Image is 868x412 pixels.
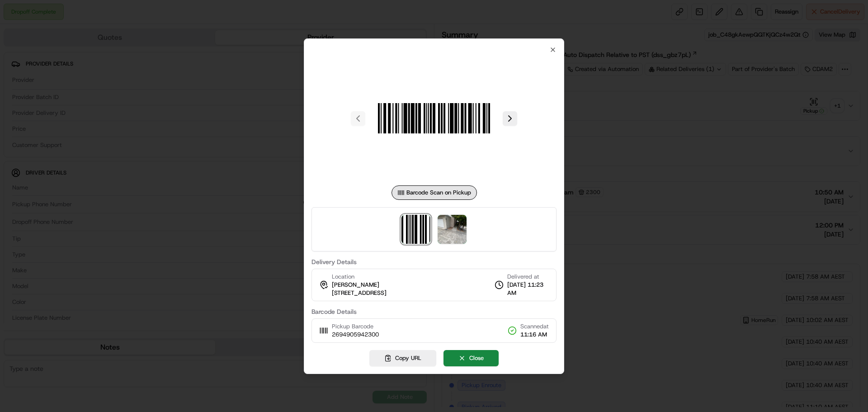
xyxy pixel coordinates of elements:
span: Pickup Barcode [332,322,379,331]
span: [PERSON_NAME] [332,281,379,289]
span: Location [332,273,354,281]
img: Nash [9,9,27,27]
button: Copy URL [369,350,436,366]
a: Powered byPylon [64,153,109,160]
span: 2694905942300 [332,331,379,339]
div: We're available if you need us! [31,95,114,103]
input: Got a question? Start typing here... [24,58,163,68]
img: photo_proof_of_delivery image [438,215,467,244]
span: Knowledge Base [18,131,69,140]
div: 💻 [76,132,84,139]
img: barcode_scan_on_pickup image [401,215,430,244]
div: Start new chat [31,86,148,95]
div: Barcode Scan on Pickup [392,185,477,200]
span: [DATE] 11:23 AM [507,281,549,297]
button: Close [443,350,499,366]
span: API Documentation [85,131,145,140]
span: Scanned at [520,322,549,331]
img: barcode_scan_on_pickup image [369,53,499,184]
a: 💻API Documentation [73,128,149,144]
label: Barcode Details [311,308,557,315]
span: Pylon [90,153,109,160]
button: Start new chat [154,89,165,100]
span: [STREET_ADDRESS] [332,289,387,297]
label: Delivery Details [311,259,557,265]
a: 📗Knowledge Base [5,128,73,144]
img: 1736555255976-a54dd68f-1ca7-489b-9aae-adbdc363a1c4 [9,86,25,103]
p: Welcome 👋 [9,36,165,51]
span: Delivered at [507,273,549,281]
span: 11:16 AM [520,331,549,339]
div: 📗 [9,132,16,139]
